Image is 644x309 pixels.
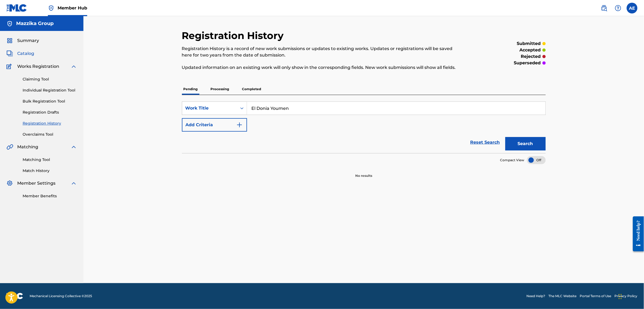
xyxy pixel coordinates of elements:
a: Public Search [599,3,610,13]
form: Search Form [182,101,546,153]
span: Works Registration [17,63,59,70]
a: Matching Tool [23,157,77,163]
p: accepted [520,47,541,53]
img: Summary [6,37,13,44]
button: Search [505,137,546,150]
a: Reset Search [468,136,503,148]
p: Updated information on an existing work will only show in the corresponding fields. New work subm... [182,64,462,71]
a: Bulk Registration Tool [23,99,77,104]
h5: Mazzika Group [16,20,54,27]
a: Registration Drafts [23,110,77,115]
div: Help [613,3,624,13]
img: Works Registration [6,63,13,70]
img: logo [6,293,23,299]
span: Mechanical Licensing Collective © 2025 [30,294,92,299]
img: 9d2ae6d4665cec9f34b9.svg [236,122,243,128]
span: Summary [17,37,39,44]
a: Privacy Policy [615,294,638,299]
span: Catalog [17,50,34,57]
a: Member Benefits [23,193,77,199]
img: expand [71,63,77,70]
img: MLC Logo [6,4,27,12]
img: expand [71,180,77,187]
a: The MLC Website [549,294,577,299]
span: Member Settings [17,180,55,187]
img: search [601,5,607,11]
iframe: Chat Widget [617,283,644,309]
a: Need Help? [527,294,546,299]
a: CatalogCatalog [6,50,34,57]
div: Drag [619,289,622,305]
a: Overclaims Tool [23,132,77,137]
span: Matching [17,144,38,150]
p: submitted [517,40,541,47]
div: User Menu [627,3,638,13]
img: expand [71,144,77,150]
img: Catalog [6,50,13,57]
p: Processing [209,83,231,95]
div: Work Title [185,105,234,111]
p: No results [355,167,372,178]
p: superseded [514,60,541,66]
p: Completed [241,83,263,95]
p: rejected [521,53,541,60]
img: help [615,5,621,11]
a: Portal Terms of Use [580,294,611,299]
p: Registration History is a record of new work submissions or updates to existing works. Updates or... [182,45,462,58]
h2: Registration History [182,30,287,42]
button: Add Criteria [182,118,247,132]
img: Matching [6,144,13,150]
a: Claiming Tool [23,76,77,82]
a: SummarySummary [6,37,39,44]
a: Match History [23,168,77,174]
img: Top Rightsholder [48,5,54,11]
img: Accounts [6,20,13,27]
p: Pending [182,83,199,95]
span: Compact View [500,158,525,163]
iframe: Resource Center [629,212,644,256]
img: Member Settings [6,180,13,187]
a: Registration History [23,121,77,126]
span: Member Hub [58,5,87,11]
a: Individual Registration Tool [23,87,77,93]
